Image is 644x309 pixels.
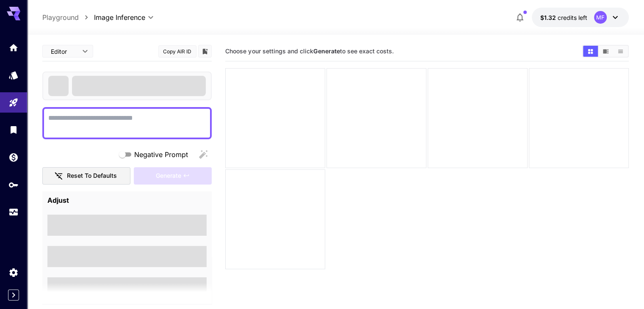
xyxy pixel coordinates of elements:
[540,14,558,21] span: $1.32
[613,46,628,57] button: Show media in list view
[8,152,19,163] div: Wallet
[540,13,587,22] div: $1.3187
[532,8,629,27] button: $1.3187MF
[42,12,94,22] nav: breadcrumb
[134,167,212,185] div: Please fill the prompt
[158,45,196,58] button: Copy AIR ID
[42,167,130,185] button: Reset to defaults
[594,11,607,24] div: MF
[225,47,393,55] span: Choose your settings and click to see exact costs.
[8,97,19,108] div: Playground
[8,267,19,278] div: Settings
[51,47,77,56] span: Editor
[313,47,340,55] b: Generate
[94,12,145,22] span: Image Inference
[47,196,207,205] h4: Adjust
[558,14,587,21] span: credits left
[8,124,19,135] div: Library
[8,42,19,53] div: Home
[8,179,19,190] div: API Keys
[8,290,19,301] button: Expand sidebar
[8,207,19,218] div: Usage
[42,12,79,22] a: Playground
[583,46,598,57] button: Show media in grid view
[582,45,629,58] div: Show media in grid viewShow media in video viewShow media in list view
[598,46,613,57] button: Show media in video view
[201,46,209,56] button: Add to library
[134,149,188,160] span: Negative Prompt
[8,70,19,80] div: Models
